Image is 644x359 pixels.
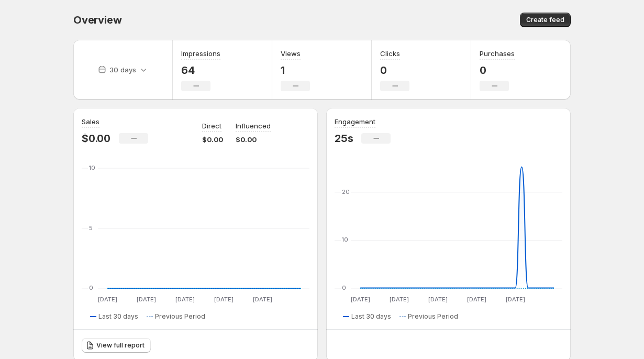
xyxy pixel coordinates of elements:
[390,296,409,303] text: [DATE]
[98,296,117,303] text: [DATE]
[181,48,220,59] h3: Impressions
[351,296,370,303] text: [DATE]
[96,341,145,350] span: View full report
[281,48,301,59] h3: Views
[89,224,93,232] text: 5
[82,338,151,353] a: View full report
[236,121,271,131] p: Influenced
[82,132,110,145] p: $0.00
[89,284,93,291] text: 0
[253,296,272,303] text: [DATE]
[520,13,571,27] button: Create feed
[236,134,271,145] p: $0.00
[480,48,515,59] h3: Purchases
[506,296,525,303] text: [DATE]
[480,64,515,77] p: 0
[89,164,95,171] text: 10
[202,134,223,145] p: $0.00
[342,188,350,195] text: 20
[155,312,205,321] span: Previous Period
[202,121,221,131] p: Direct
[526,16,564,24] span: Create feed
[98,312,138,321] span: Last 30 days
[380,48,400,59] h3: Clicks
[82,116,99,127] h3: Sales
[335,132,353,145] p: 25s
[342,236,348,243] text: 10
[342,284,346,291] text: 0
[335,116,375,127] h3: Engagement
[175,296,195,303] text: [DATE]
[467,296,486,303] text: [DATE]
[281,64,310,77] p: 1
[380,64,409,77] p: 0
[181,64,220,77] p: 64
[351,312,391,321] span: Last 30 days
[428,296,448,303] text: [DATE]
[214,296,234,303] text: [DATE]
[137,296,156,303] text: [DATE]
[73,14,121,26] span: Overview
[408,312,458,321] span: Previous Period
[109,64,136,75] p: 30 days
